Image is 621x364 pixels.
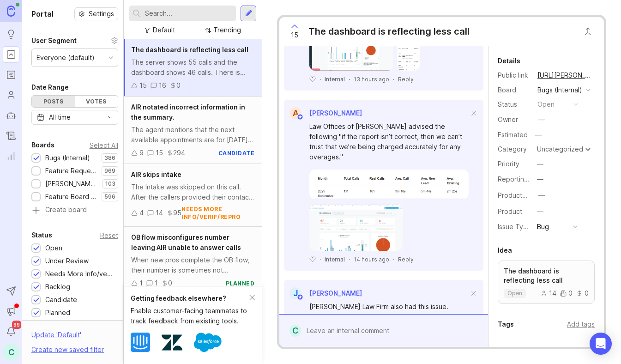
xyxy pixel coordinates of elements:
div: Add tags [567,319,595,329]
p: open [507,290,522,297]
div: 0 [560,290,573,297]
div: Planned [45,308,70,318]
div: 14 [541,290,556,297]
div: Select All [90,143,118,148]
div: Bugs (Internal) [45,153,90,163]
div: Internal [325,255,345,263]
div: Open [45,243,62,253]
div: — [537,206,543,217]
label: Reporting Team [498,175,547,183]
a: A[PERSON_NAME] [284,107,362,119]
p: 103 [105,180,115,188]
div: 9 [139,148,144,158]
div: Backlog [45,282,70,292]
img: member badge [297,294,304,301]
input: Search... [145,8,232,18]
div: 15 [156,148,163,158]
img: https://canny-assets.io/images/7071963e52ebd7096da9897e97f35df6.png [309,170,469,200]
label: Product [498,207,522,215]
div: The dashboard is reflecting less call [308,25,470,38]
div: Boards [31,140,54,151]
div: 14 [156,208,163,218]
a: Changelog [3,127,19,144]
div: — [537,159,543,169]
div: Bugs (Internal) [537,85,582,95]
a: OB flow misconfigures number leaving AIR unable to answer callsWhen new pros complete the OB flow... [124,227,262,294]
span: 99 [12,321,21,329]
div: Everyone (default) [36,53,95,63]
span: AIR skips intake [131,170,181,178]
button: Settings [74,7,118,20]
span: 14 hours ago [354,255,389,263]
div: Public link [498,70,530,80]
a: AIR skips intakeThe Intake was skipped on this call. After the callers provided their contact inf... [124,164,262,227]
div: 95 [173,208,181,218]
div: Update ' Default ' [31,330,81,345]
div: Trending [213,25,241,35]
div: 294 [173,148,185,158]
a: The dashboard is reflecting less callThe server shows 55 calls and the dashboard shows 46 calls. ... [124,39,262,97]
div: Internal [325,75,345,83]
div: Needs More Info/verif/repro [45,269,114,279]
span: 15 [291,30,298,40]
div: Under Review [45,256,89,266]
a: AIR notated incorrect information in the summary.The agent mentions that the next available appoi... [124,97,262,164]
p: 386 [104,154,115,162]
div: Status [31,230,52,241]
div: Reply [398,255,414,263]
p: 969 [104,167,115,175]
div: candidate [218,149,255,157]
p: The dashboard is reflecting less call [504,267,589,285]
img: https://canny-assets.io/images/52ecb1da2424faf92e10b62aa16681c5.png [309,24,393,71]
a: J[PERSON_NAME] [284,287,362,299]
div: · [349,255,350,263]
img: Zendesk logo [162,332,182,353]
span: The dashboard is reflecting less call [131,46,248,54]
div: 0 [576,290,589,297]
div: J [289,287,301,299]
div: Law Offices of [PERSON_NAME] advised the following "if the report isn’t correct, then we can’t tr... [309,121,469,162]
div: User Segment [31,35,77,46]
div: planned [226,279,255,287]
div: 1 [155,278,158,288]
div: Date Range [31,82,69,93]
div: Open Intercom Messenger [590,333,612,355]
div: · [320,255,321,263]
div: 1 [139,278,143,288]
div: The server shows 55 calls and the dashboard shows 46 calls. There is only one call [DATE] and the... [131,57,254,78]
div: open [537,99,555,109]
div: · [320,75,321,83]
div: Bug [537,222,549,232]
div: — [537,174,543,184]
span: OB flow misconfigures number leaving AIR unable to answer calls [131,233,241,251]
span: [PERSON_NAME] [309,109,362,117]
a: Portal [3,46,19,63]
span: 13 hours ago [354,75,389,83]
a: The dashboard is reflecting less callopen1400 [498,261,595,304]
a: Ideas [3,26,19,42]
div: — [538,115,545,125]
img: https://canny-assets.io/images/0487ceb0370cd1e44afa8820e51e5a6b.png [309,205,402,251]
div: 16 [159,80,166,91]
button: Send to Autopilot [3,283,19,299]
div: Candidate [45,295,77,305]
div: Tags [498,319,514,330]
div: needs more info/verif/repro [181,205,254,221]
div: — [532,129,544,141]
div: Feature Board Sandbox [DATE] [45,192,97,202]
div: Posts [32,96,75,107]
div: Create new saved filter [31,345,104,355]
div: Status [498,99,530,109]
div: 0 [168,278,172,288]
button: ProductboardID [536,189,548,201]
div: 0 [176,80,181,91]
a: Users [3,87,19,103]
a: Roadmaps [3,67,19,83]
div: C [3,344,19,360]
div: Reset [100,233,118,238]
div: — [538,190,545,200]
div: 4 [139,208,144,218]
div: C [289,325,301,337]
a: Create board [31,206,118,215]
svg: toggle icon [103,114,118,121]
